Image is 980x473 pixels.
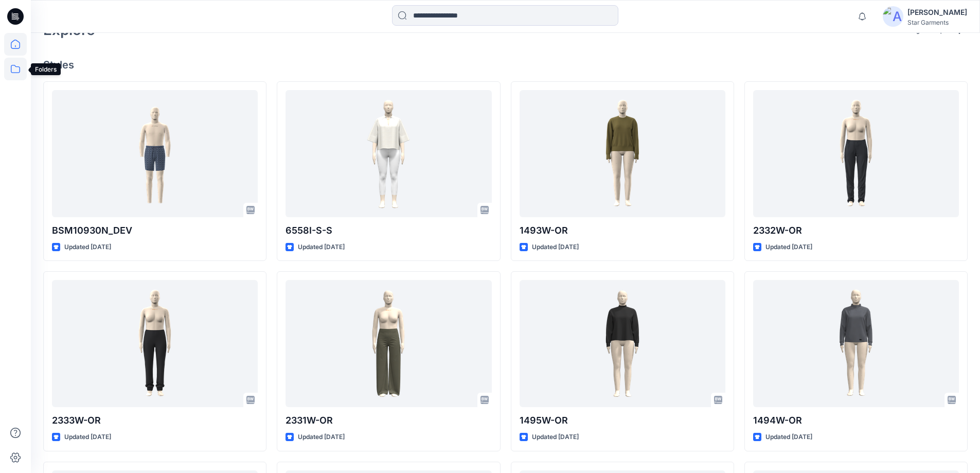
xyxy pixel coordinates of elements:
p: Updated [DATE] [298,432,345,443]
a: 1493W-OR [520,90,725,217]
p: 6558I-S-S [286,223,491,238]
p: Updated [DATE] [298,242,345,253]
p: Updated [DATE] [765,432,812,443]
a: 2332W-OR [753,90,959,217]
a: 1494W-OR [753,280,959,407]
a: 6558I-S-S [286,90,491,217]
p: BSM10930N_DEV [52,223,258,238]
a: 1495W-OR [520,280,725,407]
p: Updated [DATE] [765,242,812,253]
a: BSM10930N_DEV [52,90,258,217]
p: Updated [DATE] [64,242,111,253]
p: 2331W-OR [286,413,491,428]
h4: Styles [43,59,968,71]
p: 2332W-OR [753,223,959,238]
p: 1495W-OR [520,413,725,428]
div: [PERSON_NAME] [907,6,967,19]
img: avatar [883,6,903,27]
div: Star Garments [907,19,967,26]
p: Updated [DATE] [532,432,579,443]
p: 1493W-OR [520,223,725,238]
h2: Explore [43,22,95,38]
a: 2331W-OR [286,280,491,407]
p: Updated [DATE] [532,242,579,253]
p: 2333W-OR [52,413,258,428]
p: Updated [DATE] [64,432,111,443]
a: 2333W-OR [52,280,258,407]
p: 1494W-OR [753,413,959,428]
